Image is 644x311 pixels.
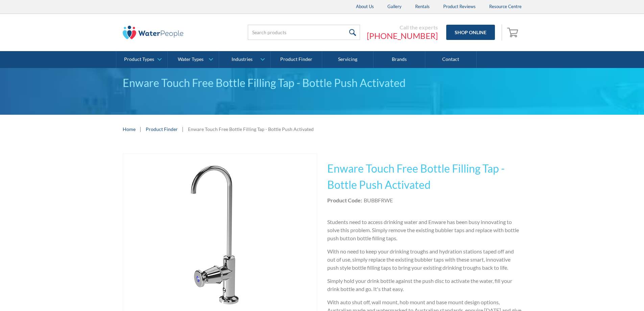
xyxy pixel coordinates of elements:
[123,75,522,91] div: Enware Touch Free Bottle Filling Tap - Bottle Push Activated
[327,160,522,193] h1: Enware Touch Free Bottle Filling Tap - Bottle Push Activated
[327,277,522,293] p: Simply hold your drink bottle against the push disc to activate the water, fill your drink bottle...
[367,24,438,31] div: Call the experts
[124,57,154,62] div: Product Types
[232,57,253,62] div: Industries
[188,126,314,133] div: Enware Touch Free Bottle Filling Tap - Bottle Push Activated
[219,51,270,68] a: Industries
[116,51,167,68] a: Product Types
[322,51,374,68] a: Servicing
[367,31,438,41] a: [PHONE_NUMBER]
[505,24,522,41] a: Open empty cart
[168,51,219,68] a: Water Types
[425,51,477,68] a: Contact
[327,247,522,272] p: With no need to keep your drinking troughs and hydration stations taped off and out of use, simpl...
[181,125,185,133] div: |
[248,25,360,40] input: Search products
[507,27,520,38] img: shopping cart
[446,25,495,40] a: Shop Online
[139,125,142,133] div: |
[327,218,522,242] p: Students need to access drinking water and Enware has been busy innovating to solve this problem....
[123,26,184,39] img: The Water People
[178,57,204,62] div: Water Types
[271,51,322,68] a: Product Finder
[374,51,425,68] a: Brands
[364,196,393,204] div: BUBBFRWE
[146,126,178,133] a: Product Finder
[327,197,362,203] strong: Product Code:
[123,126,136,133] a: Home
